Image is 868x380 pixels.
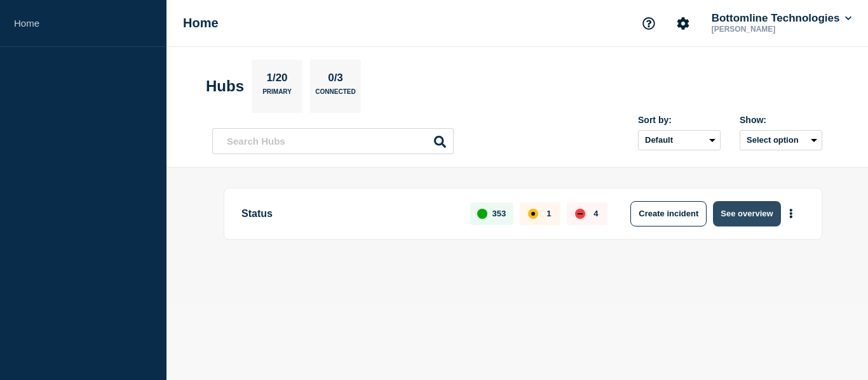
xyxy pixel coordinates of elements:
[709,12,854,25] button: Bottomline Technologies
[740,115,822,125] div: Show:
[212,128,454,154] input: Search Hubs
[630,201,707,226] button: Create incident
[183,16,219,30] h1: Home
[323,72,348,88] p: 0/3
[638,130,721,150] select: Sort by
[528,209,538,219] div: affected
[593,209,598,218] p: 4
[783,202,799,225] button: More actions
[241,201,456,226] p: Status
[740,130,822,150] button: Select option
[713,201,780,226] button: See overview
[262,88,292,102] p: Primary
[638,115,721,125] div: Sort by:
[670,10,696,37] button: Account settings
[315,88,355,102] p: Connected
[206,77,244,95] h2: Hubs
[477,209,487,219] div: up
[709,25,841,34] p: [PERSON_NAME]
[546,209,551,218] p: 1
[492,209,506,218] p: 353
[635,10,662,37] button: Support
[575,209,585,219] div: down
[262,72,292,88] p: 1/20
